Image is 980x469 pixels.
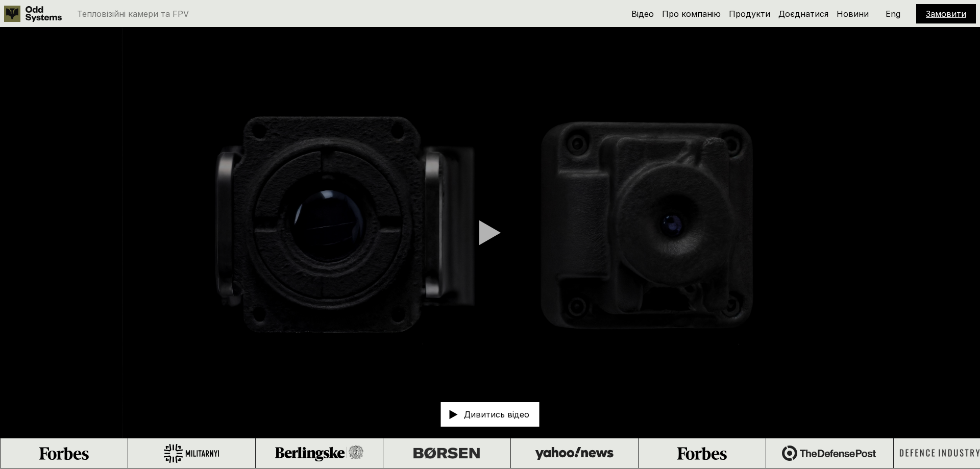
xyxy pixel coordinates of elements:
a: Доєднатися [778,9,828,19]
a: Новини [837,9,869,19]
a: Продукти [729,9,770,19]
a: Про компанію [662,9,721,19]
p: Eng [886,10,900,18]
a: Замовити [926,9,966,19]
p: Дивитись відео [464,410,529,418]
p: Тепловізійні камери та FPV [77,10,189,18]
a: Відео [631,9,654,19]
